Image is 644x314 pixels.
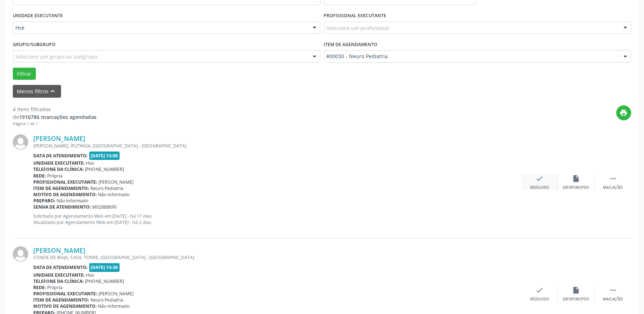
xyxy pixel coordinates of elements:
[13,121,97,127] div: Página 1 de 1
[86,272,94,278] span: Hse
[324,10,387,22] label: PROFISSIONAL EXECUTANTE
[85,166,124,172] span: [PHONE_NUMBER]
[33,198,56,204] b: Preparo:
[93,204,117,210] span: M02888690
[33,278,84,284] b: Telefone da clínica:
[33,213,521,225] p: Solicitado por Agendamento Web em [DATE] - há 17 dias Atualizado por Agendamento Web em [DATE] - ...
[91,297,124,303] span: Neuro Pediatria
[89,263,120,272] span: [DATE] 13:30
[48,173,63,179] span: Própria
[33,284,46,291] b: Rede:
[33,297,89,303] b: Item de agendamento:
[609,175,617,183] i: 
[33,264,88,270] b: Data de atendimento:
[99,179,134,185] span: [PERSON_NAME]
[13,68,36,80] button: Filtrar
[33,185,89,191] b: Item de agendamento:
[33,246,85,254] a: [PERSON_NAME]
[536,286,544,294] i: check
[603,297,623,302] div: Mais ações
[33,160,85,166] b: Unidade executante:
[33,204,91,210] b: Senha de atendimento:
[13,134,28,150] img: img
[98,191,130,198] span: Não informado
[13,39,56,50] label: Grupo/Subgrupo
[33,303,97,309] b: Motivo de agendamento:
[13,113,97,121] div: de
[13,10,63,22] label: UNIDADE EXECUTANTE
[327,53,617,60] span: #00030 - Neuro Pediatria
[33,191,97,198] b: Motivo de agendamento:
[89,152,120,160] span: [DATE] 13:00
[13,105,97,113] div: 4 itens filtrados
[33,272,85,278] b: Unidade executante:
[13,85,61,98] button: Menos filtroskeyboard_arrow_up
[327,24,389,32] span: Selecione um profissional
[572,286,580,294] i: insert_drive_file
[530,297,549,302] div: Resolvido
[33,179,97,185] b: Profissional executante:
[13,246,28,262] img: img
[99,291,134,297] span: [PERSON_NAME]
[563,185,590,190] div: Exportar (PDF)
[48,284,63,291] span: Própria
[15,24,305,31] span: Hse
[85,278,124,284] span: [PHONE_NUMBER]
[33,153,88,159] b: Data de atendimento:
[49,87,57,95] i: keyboard_arrow_up
[603,185,623,190] div: Mais ações
[15,53,97,60] span: Selecione um grupo ou subgrupo
[616,105,631,120] button: print
[324,39,378,50] label: Item de agendamento
[19,113,97,120] strong: 1916786 marcações agendadas
[572,175,580,183] i: insert_drive_file
[86,160,94,166] span: Hse
[57,198,88,204] span: Não informado
[91,185,124,191] span: Neuro Pediatria
[609,286,617,294] i: 
[33,134,85,142] a: [PERSON_NAME]
[33,254,521,261] div: CONDE DE IRAJA, CASA, TORRE, [GEOGRAPHIC_DATA] - [GEOGRAPHIC_DATA]
[620,109,628,117] i: print
[33,166,84,172] b: Telefone da clínica:
[563,297,590,302] div: Exportar (PDF)
[98,303,130,309] span: Não informado
[33,291,97,297] b: Profissional executante:
[530,185,549,190] div: Resolvido
[33,173,46,179] b: Rede:
[536,175,544,183] i: check
[33,143,521,149] div: [PERSON_NAME], IPUTINGA, [GEOGRAPHIC_DATA] - [GEOGRAPHIC_DATA]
